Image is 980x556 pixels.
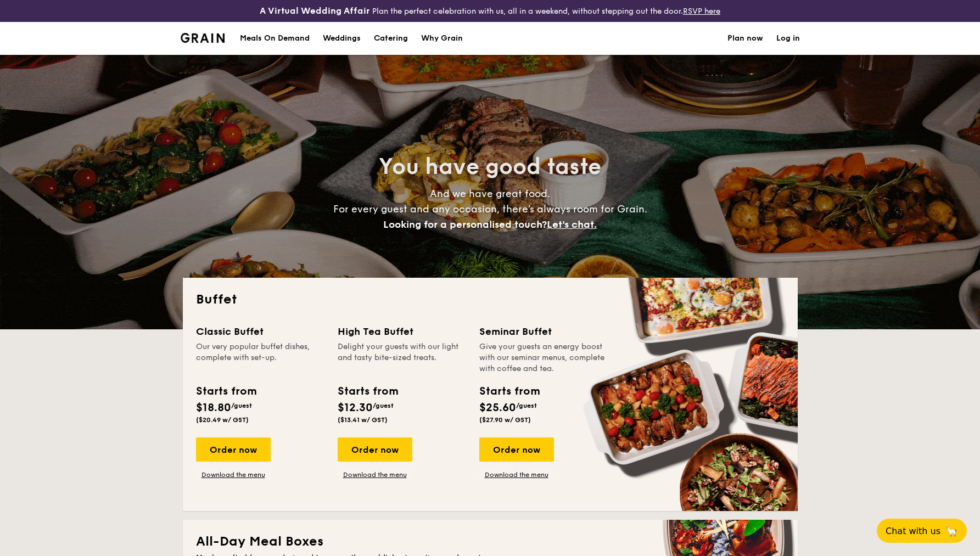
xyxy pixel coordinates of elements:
h2: Buffet [196,291,785,308]
span: You have good taste [379,154,601,180]
div: Classic Buffet [196,324,324,339]
div: Starts from [196,383,256,400]
span: ($27.90 w/ GST) [479,416,531,424]
div: Meals On Demand [240,22,310,55]
span: /guest [373,402,394,409]
h2: All-Day Meal Boxes [196,533,785,551]
div: Order now [338,437,412,462]
div: Our very popular buffet dishes, complete with set-up. [196,341,324,374]
span: ($20.49 w/ GST) [196,416,249,424]
a: Plan now [727,22,763,55]
a: Download the menu [338,470,412,479]
span: /guest [231,402,252,409]
div: Order now [479,437,554,462]
span: $18.80 [196,401,231,414]
div: Give your guests an energy boost with our seminar menus, complete with coffee and tea. [479,341,608,374]
button: Chat with us🦙 [877,519,967,543]
div: Plan the perfect celebration with us, all in a weekend, without stepping out the door. [174,4,807,18]
div: Seminar Buffet [479,324,608,339]
h1: Catering [374,22,408,55]
a: Meals On Demand [233,22,316,55]
span: $25.60 [479,401,516,414]
div: Delight your guests with our light and tasty bite-sized treats. [338,341,466,374]
span: $12.30 [338,401,373,414]
div: Starts from [479,383,539,400]
h4: A Virtual Wedding Affair [260,4,370,18]
div: Weddings [323,22,361,55]
span: Looking for a personalised touch? [383,218,547,231]
span: Let's chat. [547,218,597,231]
span: /guest [516,402,537,409]
div: Starts from [338,383,397,400]
a: Weddings [316,22,367,55]
div: Order now [196,437,271,462]
a: Logotype [181,33,225,43]
img: Grain [181,33,225,43]
span: ($13.41 w/ GST) [338,416,388,424]
a: Catering [367,22,415,55]
a: RSVP here [683,7,720,16]
span: Chat with us [886,526,940,536]
span: 🦙 [945,525,958,537]
div: Why Grain [421,22,463,55]
a: Why Grain [415,22,469,55]
a: Download the menu [196,470,271,479]
span: And we have great food. For every guest and any occasion, there’s always room for Grain. [333,188,647,231]
a: Download the menu [479,470,554,479]
a: Log in [776,22,800,55]
div: High Tea Buffet [338,324,466,339]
